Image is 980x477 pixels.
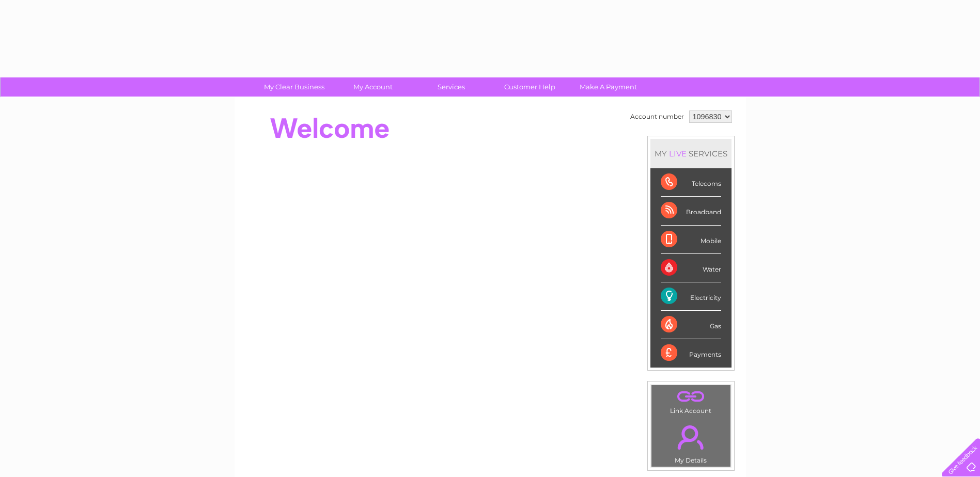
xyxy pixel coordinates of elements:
[628,108,687,125] td: Account number
[650,139,732,168] div: MY SERVICES
[252,77,337,97] a: My Clear Business
[651,417,731,467] td: My Details
[330,77,415,97] a: My Account
[654,388,728,406] a: .
[654,419,728,455] a: .
[409,77,494,97] a: Services
[661,254,721,282] div: Water
[661,282,721,311] div: Electricity
[661,339,721,367] div: Payments
[661,311,721,339] div: Gas
[566,77,651,97] a: Make A Payment
[667,149,689,158] div: LIVE
[661,226,721,254] div: Mobile
[661,168,721,197] div: Telecoms
[651,385,731,417] td: Link Account
[487,77,572,97] a: Customer Help
[661,197,721,225] div: Broadband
